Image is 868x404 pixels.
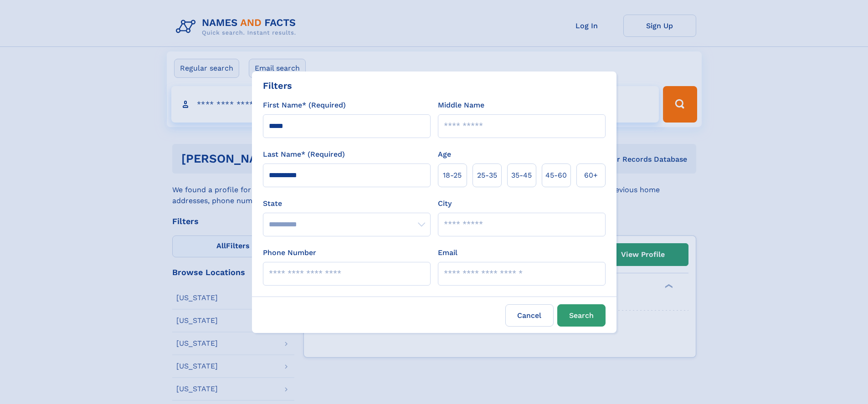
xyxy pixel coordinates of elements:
[511,170,532,181] span: 35‑45
[438,198,452,209] label: City
[438,247,457,258] label: Email
[557,304,606,327] button: Search
[263,247,316,258] label: Phone Number
[584,170,598,181] span: 60+
[443,170,462,181] span: 18‑25
[438,100,484,111] label: Middle Name
[545,170,567,181] span: 45‑60
[263,149,345,160] label: Last Name* (Required)
[263,79,292,92] div: Filters
[477,170,497,181] span: 25‑35
[263,198,431,209] label: State
[505,304,554,327] label: Cancel
[438,149,451,160] label: Age
[263,100,346,111] label: First Name* (Required)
